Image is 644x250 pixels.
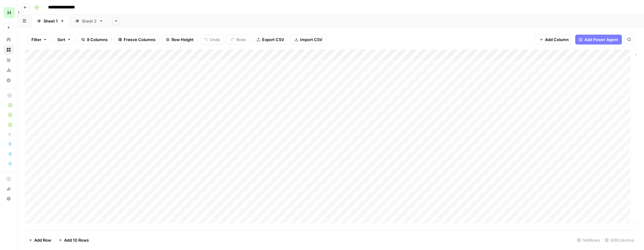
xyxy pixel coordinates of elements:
span: H [7,9,11,16]
span: Export CSV [262,36,284,43]
span: Undo [210,36,220,43]
a: AirOps Academy [4,174,14,184]
button: Filter [27,35,51,44]
a: Settings [4,75,14,85]
button: Add 10 Rows [55,235,93,245]
button: Add Column [535,35,573,44]
a: Sheet 2 [70,15,109,27]
div: Sheet 1 [43,18,58,24]
div: Sheet 2 [82,18,97,24]
a: Your Data [4,55,14,65]
span: Sort [57,36,65,43]
div: What's new? [4,184,13,193]
button: Export CSV [253,35,288,44]
span: Freeze Columns [124,36,155,43]
button: Undo [200,35,224,44]
span: Add 10 Rows [64,237,89,243]
span: Filter [31,36,41,43]
span: Add Power Agent [584,36,618,43]
a: Home [4,35,14,44]
a: Usage [4,65,14,75]
button: Help + Support [4,194,14,204]
button: 8 Columns [77,35,112,44]
button: Redo [227,35,250,44]
span: Add Row [34,237,51,243]
div: 140 Rows [575,235,602,245]
button: Sort [53,35,75,44]
span: Add Column [545,36,569,43]
a: Sheet 1 [31,15,70,27]
button: Row Height [162,35,198,44]
span: Row Height [171,36,194,43]
button: Workspace: Hasbrook [4,5,14,20]
button: Freeze Columns [114,35,159,44]
button: What's new? [4,184,14,194]
span: Import CSV [300,36,322,43]
button: Add Row [25,235,55,245]
span: Redo [236,36,246,43]
button: Import CSV [291,35,326,44]
span: 8 Columns [87,36,108,43]
div: 8/8 Columns [602,235,637,245]
button: Add Power Agent [575,35,622,44]
a: Browse [4,45,14,55]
